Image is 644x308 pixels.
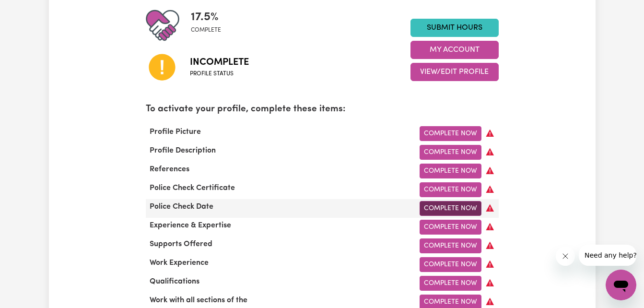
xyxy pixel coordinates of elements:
a: Submit Hours [410,19,499,37]
a: Complete Now [420,145,481,160]
a: Complete Now [420,238,481,253]
a: Complete Now [420,201,481,216]
span: 17.5 % [191,9,221,26]
span: References [146,166,193,173]
span: Profile status [190,70,249,78]
a: Complete Now [420,126,481,141]
span: Profile Description [146,147,220,154]
p: To activate your profile, complete these items: [146,103,499,117]
span: Incomplete [190,55,249,70]
span: Police Check Certificate [146,184,239,192]
span: Work Experience [146,259,212,267]
span: Qualifications [146,278,203,285]
a: Complete Now [420,276,481,291]
div: Profile completeness: 17.5% [191,9,229,42]
a: Complete Now [420,220,481,235]
span: complete [191,26,221,35]
span: Supports Offered [146,240,216,248]
iframe: Message from company [579,245,636,266]
a: Complete Now [420,182,481,197]
iframe: Button to launch messaging window [606,270,636,300]
span: Experience & Expertise [146,222,235,229]
span: Profile Picture [146,128,205,136]
button: My Account [410,41,499,59]
span: Police Check Date [146,203,217,211]
a: Complete Now [420,257,481,272]
span: Need any help? [6,7,58,14]
iframe: Close message [556,247,575,266]
button: View/Edit Profile [410,63,499,81]
a: Complete Now [420,164,481,178]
